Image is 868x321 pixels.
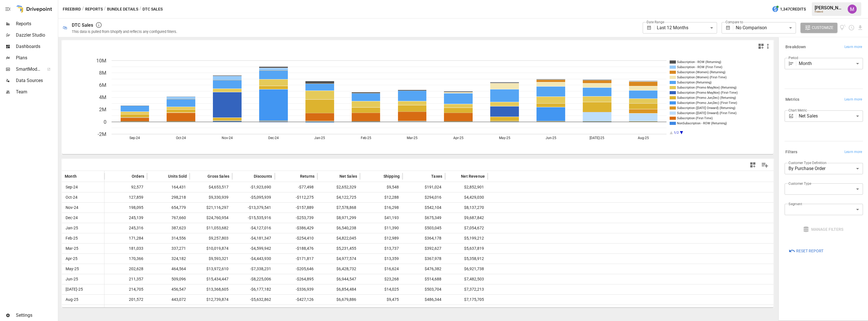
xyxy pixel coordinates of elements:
[848,24,855,31] button: Schedule report
[363,192,400,202] span: $12,288
[461,173,485,179] span: Net Revenue
[107,274,144,284] span: 211,357
[677,70,726,74] text: Subscription (Women) (Returning)
[107,192,144,202] span: 127,859
[407,136,418,140] text: Mar-25
[431,173,442,179] span: Taxes
[405,264,442,274] span: $476,382
[300,173,315,179] span: Returns
[796,247,823,255] span: Reset Report
[375,172,383,180] button: Sort
[405,203,442,213] span: $542,104
[789,160,827,165] label: Customer Type Definition
[65,295,101,305] span: Aug-25
[192,182,229,192] span: $4,653,517
[405,213,442,223] span: $675,349
[320,254,357,264] span: $4,977,574
[65,274,101,284] span: Jun-25
[168,173,187,179] span: Units Sold
[448,203,485,213] span: $8,137,270
[16,54,57,61] span: Plans
[758,159,771,171] button: Manage Columns
[96,58,106,64] text: 10M
[677,101,737,105] text: Subscription (Promo Jun,Dec) (First-Time)
[405,192,442,202] span: $294,016
[72,22,93,28] div: DTC Sales
[192,192,229,202] span: $9,330,939
[448,192,485,202] span: $4,429,030
[789,55,798,60] label: Period
[278,192,315,202] span: -$112,275
[235,213,272,223] span: -$15,535,916
[674,131,679,135] text: 1/2
[253,173,272,179] span: Discounts
[235,274,272,284] span: -$8,225,006
[677,111,737,115] text: Subscription ([DATE] Onward) (First-Time)
[65,233,101,243] span: Feb-25
[638,136,649,140] text: Aug-25
[677,81,712,84] text: Subscription (Returning)
[677,75,727,79] text: Subscription (Women) (First-Time)
[65,192,101,202] span: Oct-24
[245,172,253,180] button: Sort
[139,6,141,13] div: /
[77,172,85,180] button: Sort
[207,173,229,179] span: Gross Sales
[844,44,862,50] span: Learn more
[150,223,187,233] span: 387,623
[235,223,272,233] span: -$4,127,016
[107,244,144,253] span: 181,033
[63,6,81,13] button: Freebird
[677,121,727,125] text: NonSubscription - ROW (Returning)
[363,233,400,243] span: $12,989
[320,295,357,305] span: $6,679,886
[363,254,400,264] span: $13,359
[448,274,485,284] span: $7,482,503
[192,274,229,284] span: $15,434,447
[16,32,57,39] span: Dazzler Studio
[16,312,57,319] span: Settings
[107,182,144,192] span: 92,577
[815,11,844,13] div: Freebird
[405,223,442,233] span: $503,045
[107,264,144,274] span: 202,628
[363,223,400,233] span: $11,390
[320,203,357,213] span: $7,578,868
[405,233,442,243] span: $364,178
[331,172,339,180] button: Sort
[677,106,735,110] text: Subscription ([DATE] Onward) (Returning)
[789,181,811,186] label: Customer Type
[107,6,138,13] button: Bundle Details
[789,202,802,206] label: Segment
[150,213,187,223] span: 767,660
[99,70,106,76] text: 8M
[65,284,101,294] span: [DATE]-25
[82,6,84,13] div: /
[150,295,187,305] span: 443,072
[320,233,357,243] span: $4,822,045
[65,244,101,253] span: Mar-25
[292,172,299,180] button: Sort
[453,136,464,140] text: Apr-25
[363,244,400,253] span: $13,737
[235,244,272,253] span: -$4,599,942
[844,149,862,155] span: Learn more
[799,58,863,69] div: Month
[405,244,442,253] span: $392,627
[363,284,400,294] span: $14,025
[405,274,442,284] span: $514,688
[192,254,229,264] span: $9,593,321
[815,5,844,11] div: [PERSON_NAME]
[85,6,103,13] button: Reports
[16,66,41,73] span: SmartModel
[235,295,272,305] span: -$5,632,862
[383,173,400,179] span: Shipping
[405,295,442,305] span: $486,344
[448,264,485,274] span: $6,921,738
[785,246,827,256] button: Reset Report
[62,52,773,154] svg: A chart.
[499,136,510,140] text: May-25
[150,244,187,253] span: 337,271
[278,254,315,264] span: -$171,817
[785,163,863,174] div: By Purchase Order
